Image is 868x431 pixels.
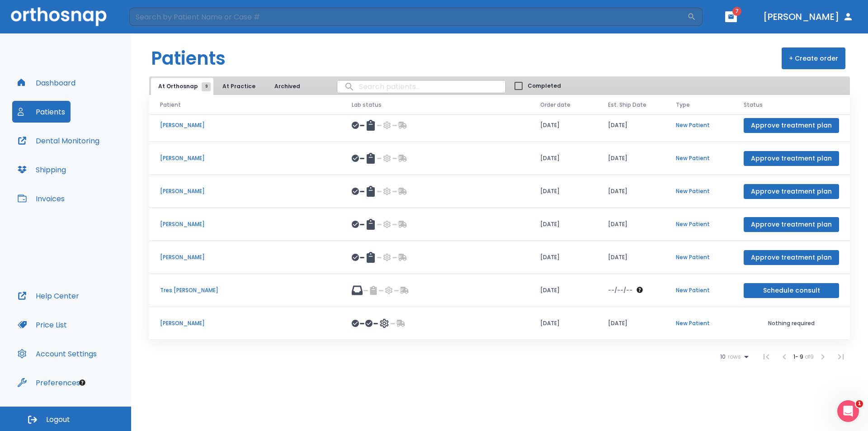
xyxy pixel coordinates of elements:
[540,101,571,109] span: Order date
[46,415,70,425] span: Logout
[12,101,71,123] button: Patients
[793,353,805,360] span: 1 - 9
[759,9,857,25] button: [PERSON_NAME]
[676,253,722,261] p: New Patient
[337,78,505,95] input: search
[597,142,665,175] td: [DATE]
[608,101,646,109] span: Est. Ship Date
[744,217,839,232] button: Approve treatment plan
[529,208,597,241] td: [DATE]
[782,47,845,69] button: + Create order
[160,187,330,195] p: [PERSON_NAME]
[264,78,310,95] button: Archived
[78,379,86,387] div: Tooltip anchor
[676,286,722,294] p: New Patient
[12,130,105,152] button: Dental Monitoring
[676,121,722,129] p: New Patient
[160,154,330,162] p: [PERSON_NAME]
[744,283,839,298] button: Schedule consult
[744,250,839,265] button: Approve treatment plan
[202,82,211,91] span: 9
[11,7,107,26] img: Orthosnap
[158,82,206,90] span: At Orthosnap
[676,187,722,195] p: New Patient
[837,400,859,422] iframe: Intercom live chat
[151,78,311,95] div: tabs
[160,253,330,261] p: [PERSON_NAME]
[12,343,102,365] button: Account Settings
[676,220,722,228] p: New Patient
[597,208,665,241] td: [DATE]
[151,45,226,72] h1: Patients
[597,241,665,274] td: [DATE]
[805,353,814,360] span: of 9
[215,78,263,95] button: At Practice
[608,286,632,294] p: --/--/--
[160,319,330,327] p: [PERSON_NAME]
[12,314,72,336] button: Price List
[529,109,597,142] td: [DATE]
[608,286,654,294] div: The date will be available after approving treatment plan
[160,286,330,294] p: Tres [PERSON_NAME]
[744,118,839,133] button: Approve treatment plan
[744,101,763,109] span: Status
[160,220,330,228] p: [PERSON_NAME]
[528,82,561,90] span: Completed
[529,241,597,274] td: [DATE]
[720,354,726,360] span: 10
[12,372,85,393] button: Preferences
[676,319,722,327] p: New Patient
[676,154,722,162] p: New Patient
[744,319,839,327] p: Nothing required
[856,400,863,407] span: 1
[12,159,71,180] button: Shipping
[160,101,181,109] span: Patient
[529,175,597,208] td: [DATE]
[676,101,690,109] span: Type
[352,101,382,109] span: Lab status
[160,121,330,129] p: [PERSON_NAME]
[129,8,687,26] input: Search by Patient Name or Case #
[529,307,597,340] td: [DATE]
[597,109,665,142] td: [DATE]
[732,7,741,16] span: 7
[726,354,741,360] span: rows
[597,307,665,340] td: [DATE]
[744,151,839,166] button: Approve treatment plan
[597,175,665,208] td: [DATE]
[12,72,81,94] button: Dashboard
[12,285,85,307] button: Help Center
[12,188,70,209] button: Invoices
[529,142,597,175] td: [DATE]
[744,184,839,199] button: Approve treatment plan
[529,274,597,307] td: [DATE]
